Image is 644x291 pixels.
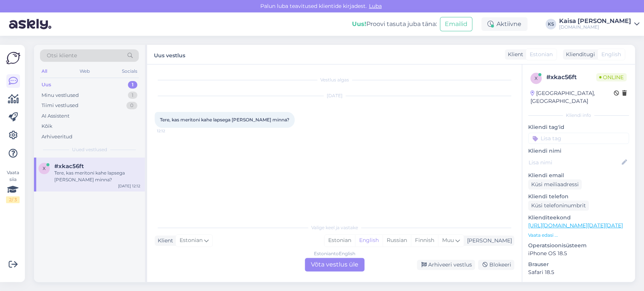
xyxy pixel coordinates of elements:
span: Online [596,73,627,81]
div: KS [546,19,556,29]
p: Operatsioonisüsteem [528,242,629,250]
span: #xkac56ft [54,163,84,170]
div: Arhiveeritud [41,133,72,141]
span: Uued vestlused [72,146,107,153]
div: 1 [128,81,137,89]
div: Vestlus algas [155,77,514,83]
a: Kaisa [PERSON_NAME][DOMAIN_NAME] [559,18,639,30]
button: Emailid [440,17,472,31]
div: English [355,235,383,246]
div: [DATE] [155,92,514,99]
div: Minu vestlused [41,92,79,99]
div: 2 / 3 [6,196,20,203]
div: [GEOGRAPHIC_DATA], [GEOGRAPHIC_DATA] [530,89,614,105]
p: Klienditeekond [528,214,629,222]
div: Tere, kas meritoni kahe lapsega [PERSON_NAME] minna? [54,170,140,183]
p: Kliendi tag'id [528,123,629,131]
span: Muu [442,237,454,244]
div: Valige keel ja vastake [155,224,514,231]
div: [DATE] 12:12 [118,183,140,189]
img: Askly Logo [6,51,20,65]
span: Luba [367,3,384,9]
div: Russian [383,235,411,246]
div: Estonian to English [314,250,355,257]
p: Kliendi telefon [528,193,629,201]
div: Web [78,66,91,76]
p: Kliendi nimi [528,147,629,155]
span: Estonian [180,236,203,245]
label: Uus vestlus [154,49,185,60]
div: [PERSON_NAME] [464,237,512,245]
div: Vaata siia [6,169,20,203]
div: Klient [505,51,523,58]
span: 12:12 [157,128,185,134]
div: Finnish [411,235,438,246]
div: Arhiveeri vestlus [417,260,475,270]
div: 1 [128,92,137,99]
div: AI Assistent [41,112,69,120]
div: Blokeeri [478,260,514,270]
input: Lisa tag [528,133,629,144]
span: English [601,51,621,58]
div: Klienditugi [563,51,595,58]
p: Safari 18.5 [528,268,629,276]
div: 0 [126,102,137,109]
div: Estonian [324,235,355,246]
div: Kõik [41,123,52,130]
a: [URL][DOMAIN_NAME][DATE][DATE] [528,222,623,229]
div: Küsi telefoninumbrit [528,201,589,211]
p: Brauser [528,260,629,268]
input: Lisa nimi [529,158,620,167]
div: Uus [41,81,51,89]
div: Aktiivne [481,17,527,31]
div: Tiimi vestlused [41,102,78,109]
div: Klient [155,237,173,245]
span: Tere, kas meritoni kahe lapsega [PERSON_NAME] minna? [160,117,289,123]
div: Socials [120,66,139,76]
div: Kaisa [PERSON_NAME] [559,18,631,24]
div: Võta vestlus üle [305,258,364,271]
div: Kliendi info [528,112,629,119]
div: Proovi tasuta juba täna: [352,20,437,29]
b: Uus! [352,20,366,28]
div: # xkac56ft [546,73,596,82]
div: Küsi meiliaadressi [528,179,582,190]
span: Estonian [530,51,553,58]
span: x [43,165,46,171]
div: [DOMAIN_NAME] [559,24,631,30]
p: Vaata edasi ... [528,232,629,239]
p: iPhone OS 18.5 [528,250,629,257]
span: x [535,75,538,81]
p: Kliendi email [528,172,629,179]
span: Otsi kliente [47,52,77,60]
div: All [40,66,49,76]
